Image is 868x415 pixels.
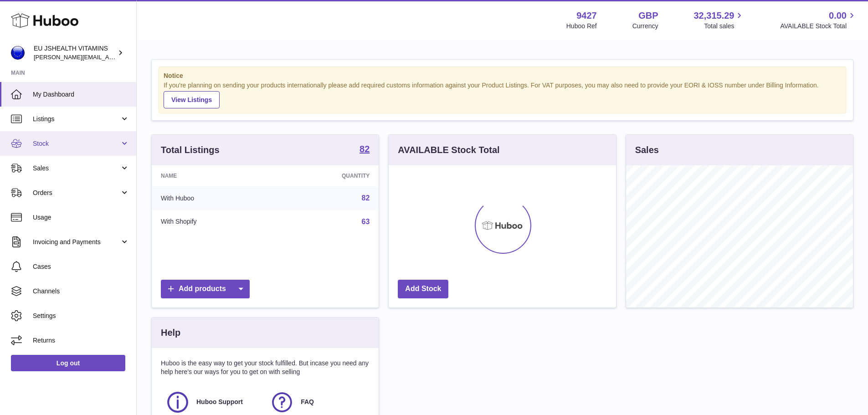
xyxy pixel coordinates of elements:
span: Invoicing and Payments [33,238,120,246]
th: Name [152,165,274,186]
strong: GBP [638,10,658,22]
span: FAQ [301,398,314,406]
h3: AVAILABLE Stock Total [398,144,499,156]
span: Channels [33,287,129,296]
a: 82 [360,144,370,155]
a: 63 [362,218,370,225]
strong: Notice [164,72,841,80]
h3: Help [161,327,180,339]
th: Quantity [274,165,379,186]
a: Log out [11,355,125,371]
div: EU JSHEALTH VITAMINS [34,44,116,61]
a: Add Stock [398,280,448,298]
p: Huboo is the easy way to get your stock fulfilled. But incase you need any help here's our ways f... [161,359,370,376]
a: FAQ [270,390,365,415]
span: Total sales [704,22,745,31]
span: [PERSON_NAME][EMAIL_ADDRESS][DOMAIN_NAME] [34,53,183,61]
h3: Sales [635,144,659,156]
span: My Dashboard [33,90,129,99]
span: Usage [33,213,129,222]
span: Cases [33,262,129,271]
a: 0.00 AVAILABLE Stock Total [780,10,857,31]
strong: 9427 [576,10,597,22]
span: Sales [33,164,120,173]
span: Orders [33,189,120,197]
div: Currency [632,22,658,31]
a: 82 [362,194,370,202]
a: View Listings [164,91,220,108]
span: 32,315.29 [693,10,734,22]
td: With Shopify [152,210,274,234]
a: 32,315.29 Total sales [693,10,745,31]
span: Stock [33,139,120,148]
span: AVAILABLE Stock Total [780,22,857,31]
strong: 82 [360,144,370,154]
span: 0.00 [829,10,847,22]
span: Listings [33,115,120,123]
img: laura@jessicasepel.com [11,46,25,60]
div: Huboo Ref [566,22,597,31]
h3: Total Listings [161,144,220,156]
span: Huboo Support [196,398,243,406]
div: If you're planning on sending your products internationally please add required customs informati... [164,81,841,108]
span: Returns [33,336,129,345]
a: Add products [161,280,250,298]
td: With Huboo [152,186,274,210]
span: Settings [33,312,129,320]
a: Huboo Support [165,390,261,415]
